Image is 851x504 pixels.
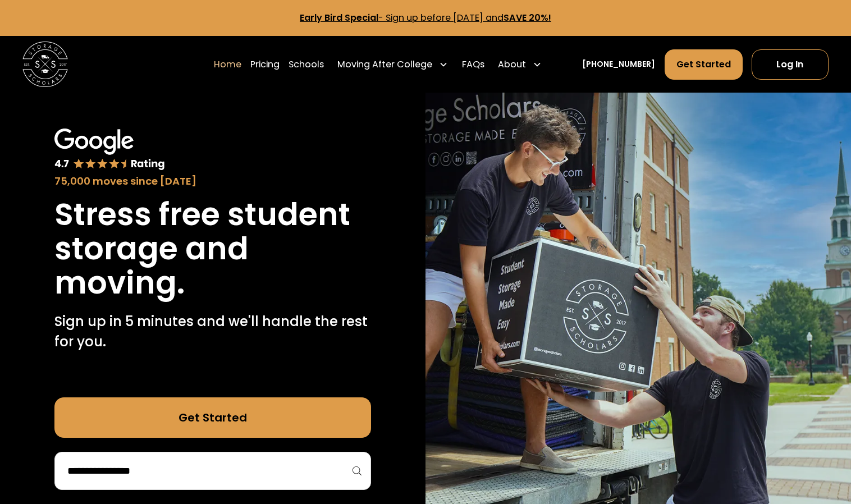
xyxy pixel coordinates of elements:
[582,58,655,70] a: [PHONE_NUMBER]
[54,129,165,171] img: Google 4.7 star rating
[493,49,546,80] div: About
[337,58,432,71] div: Moving After College
[300,11,378,24] strong: Early Bird Special
[54,198,371,300] h1: Stress free student storage and moving.
[22,42,68,87] a: home
[54,173,371,189] div: 75,000 moves since [DATE]
[752,49,829,80] a: Log In
[300,11,551,24] a: Early Bird Special- Sign up before [DATE] andSAVE 20%!
[214,49,241,80] a: Home
[54,397,371,438] a: Get Started
[289,49,324,80] a: Schools
[462,49,484,80] a: FAQs
[665,49,743,80] a: Get Started
[54,311,371,352] p: Sign up in 5 minutes and we'll handle the rest for you.
[504,11,551,24] strong: SAVE 20%!
[250,49,280,80] a: Pricing
[333,49,452,80] div: Moving After College
[498,58,526,71] div: About
[22,42,68,87] img: Storage Scholars main logo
